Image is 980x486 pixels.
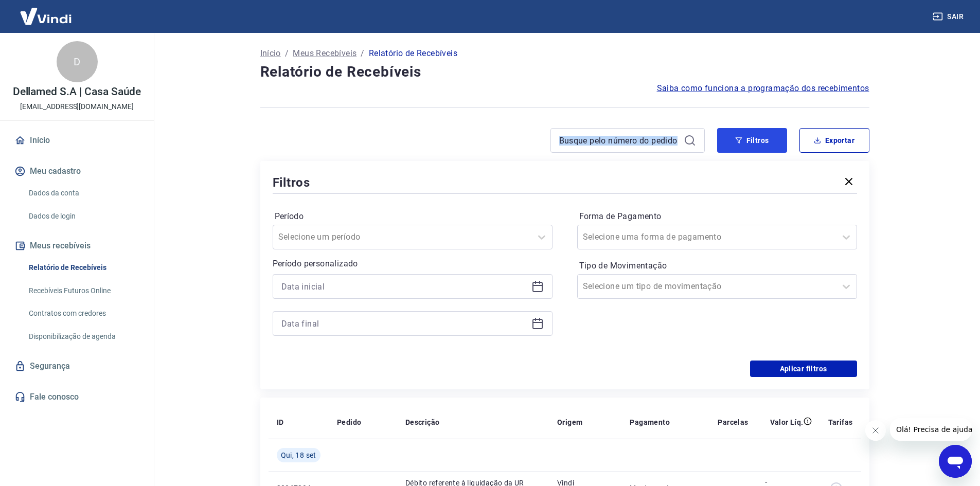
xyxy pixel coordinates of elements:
p: Dellamed S.A | Casa Saúde [13,86,141,97]
p: Relatório de Recebíveis [369,47,457,60]
a: Fale conosco [12,386,141,408]
p: Tarifas [828,417,853,427]
p: Origem [557,417,582,427]
button: Meus recebíveis [12,235,141,257]
iframe: Botão para abrir a janela de mensagens [939,445,972,478]
a: Dados da conta [25,183,141,204]
a: Recebíveis Futuros Online [25,280,141,301]
h4: Relatório de Recebíveis [260,62,869,82]
input: Data inicial [281,279,527,294]
a: Contratos com credores [25,303,141,324]
a: Saiba como funciona a programação dos recebimentos [657,82,869,95]
img: Vindi [12,1,79,32]
p: Valor Líq. [770,417,804,427]
p: ID [277,417,284,427]
div: D [57,41,98,82]
input: Data final [281,316,527,331]
iframe: Mensagem da empresa [890,418,972,441]
button: Sair [931,7,968,26]
p: Descrição [405,417,440,427]
p: Pedido [337,417,361,427]
span: Qui, 18 set [281,450,316,460]
span: Olá! Precisa de ajuda? [6,7,86,15]
a: Meus Recebíveis [293,47,357,60]
p: Período personalizado [273,258,553,270]
p: / [361,47,364,60]
p: / [285,47,289,60]
a: Dados de login [25,206,141,227]
button: Filtros [717,128,787,153]
a: Início [260,47,281,60]
label: Período [275,210,550,223]
p: Pagamento [630,417,670,427]
a: Disponibilização de agenda [25,326,141,347]
a: Início [12,129,141,152]
button: Meu cadastro [12,160,141,183]
h5: Filtros [273,174,311,191]
label: Tipo de Movimentação [579,260,855,272]
iframe: Fechar mensagem [865,420,886,441]
a: Relatório de Recebíveis [25,257,141,278]
p: Parcelas [718,417,748,427]
p: [EMAIL_ADDRESS][DOMAIN_NAME] [20,101,134,112]
label: Forma de Pagamento [579,210,855,223]
input: Busque pelo número do pedido [559,133,680,148]
button: Exportar [799,128,869,153]
a: Segurança [12,355,141,377]
button: Aplicar filtros [750,361,857,377]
